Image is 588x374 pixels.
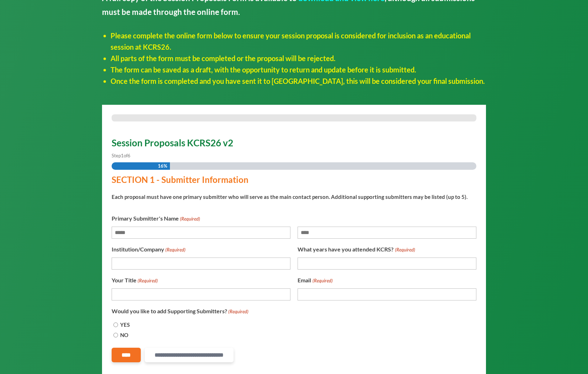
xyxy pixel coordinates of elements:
[111,75,486,87] li: Once the form is completed and you have sent it to [GEOGRAPHIC_DATA], this will be considered you...
[112,213,200,224] legend: Primary Submitter's Name
[120,330,128,340] label: NO
[298,275,332,286] label: Email
[121,153,124,158] span: 1
[128,153,130,158] span: 6
[120,320,130,330] label: YES
[298,244,415,255] label: What years have you attended KCRS?
[394,245,415,255] span: (Required)
[137,276,158,286] span: (Required)
[112,138,476,151] h2: Session Proposals KCRS26 v2
[112,306,248,316] legend: Would you like to add Supporting Submitters?
[111,64,486,75] li: The form can be saved as a draft, with the opportunity to return and update before it is submitted.
[165,245,186,255] span: (Required)
[112,275,158,286] label: Your Title
[228,307,249,316] span: (Required)
[112,188,471,202] div: Each proposal must have one primary submitter who will serve as the main contact person. Addition...
[312,276,333,286] span: (Required)
[112,151,476,161] p: Step of
[111,31,471,51] span: Please complete the online form below to ensure your session proposal is considered for inclusion...
[111,53,486,64] li: All parts of the form must be completed or the proposal will be rejected.
[158,162,167,170] span: 16%
[112,175,471,188] h3: SECTION 1 - Submitter Information
[112,244,186,255] label: Institution/Company
[180,214,201,224] span: (Required)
